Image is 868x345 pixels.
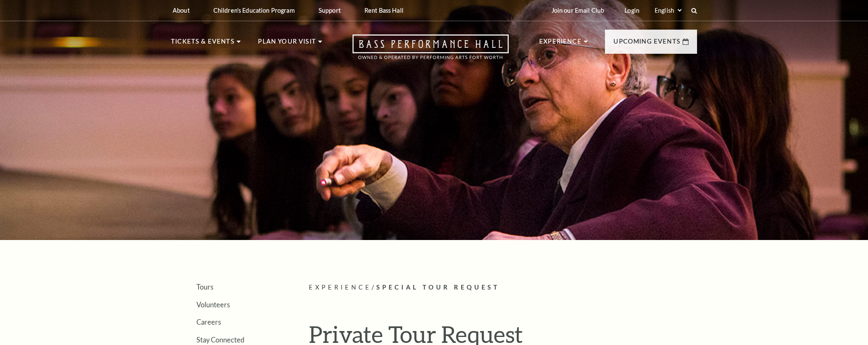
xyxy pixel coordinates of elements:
[171,36,235,52] p: Tickets & Events
[539,36,582,52] p: Experience
[258,36,316,52] p: Plan Your Visit
[196,283,213,291] a: Tours
[309,284,372,291] span: Experience
[196,318,221,326] a: Careers
[376,284,500,291] span: Special Tour Request
[364,7,403,14] p: Rent Bass Hall
[213,7,295,14] p: Children's Education Program
[613,36,680,52] p: Upcoming Events
[653,6,683,14] select: Select:
[309,282,697,293] p: /
[196,336,244,344] a: Stay Connected
[196,301,230,309] a: Volunteers
[173,7,190,14] p: About
[319,7,341,14] p: Support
